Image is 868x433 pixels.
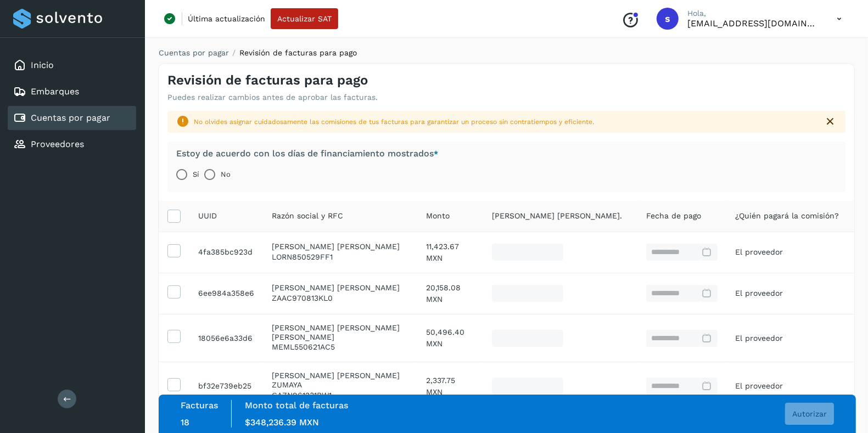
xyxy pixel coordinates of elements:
td: 11,423.67 MXN [417,232,483,273]
span: 18 [181,417,189,428]
span: ZAAC970813KL0 [272,294,333,302]
span: cf96bef2-15e1-4191-bdd2-6ee984a358e6 [198,289,254,297]
span: El proveedor [735,381,783,390]
span: LORN850529FF1 [272,252,333,261]
span: El proveedor [735,289,783,297]
label: Sí [193,164,199,185]
a: Proveedores [31,139,84,149]
span: UUID [198,210,217,222]
span: GAZN961231BW1 [272,391,332,400]
td: 20,158.08 MXN [417,273,483,314]
p: JOSE LUIS MEDINA MARTINEZ [272,323,408,342]
span: Autorizar [792,410,827,418]
label: Facturas [181,400,218,410]
span: Revisión de facturas para pago [239,48,357,57]
span: El proveedor [735,334,783,342]
span: Fecha de pago [646,210,701,222]
p: Hola, [687,9,819,18]
span: Actualizar SAT [277,15,332,23]
span: Monto [426,210,450,222]
span: ce5abcb6-96a9-4ed6-8e06-18056e6a33d6 [198,334,253,342]
span: El proveedor [735,248,783,256]
label: No [221,164,231,185]
p: CARLOS MOISES ZAPATA ALVAREZ [272,283,408,293]
h4: Revisión de facturas para pago [167,72,368,88]
label: Monto total de facturas [245,400,348,410]
button: Autorizar [785,403,834,425]
div: No olvides asignar cuidadosamente las comisiones de tus facturas para garantizar un proceso sin c... [194,117,815,127]
div: Embarques [8,80,136,104]
nav: breadcrumb [158,47,855,59]
a: Cuentas por pagar [31,113,110,123]
p: NEYDA GUADALUPE LOPEZ RESENDIZ [272,242,408,251]
div: Proveedores [8,132,136,156]
a: Embarques [31,86,79,97]
td: 50,496.40 MXN [417,314,483,362]
a: Inicio [31,60,54,70]
a: Cuentas por pagar [159,48,229,57]
button: Actualizar SAT [271,8,338,29]
p: Última actualización [188,14,265,24]
div: Inicio [8,53,136,77]
span: $348,236.39 MXN [245,417,319,428]
span: cae3b596-13d1-44c7-b908-bf32e739eb25 [198,381,251,390]
label: Estoy de acuerdo con los días de financiamiento mostrados [176,148,438,159]
span: ¿Quién pagará la comisión? [735,210,839,222]
td: 2,337.75 MXN [417,362,483,410]
span: MEML550621AC5 [272,342,335,351]
span: e7029328-acf8-4631-9066-4fa385bc923d [198,248,253,256]
span: Razón social y RFC [272,210,343,222]
p: NADIA MARISOL GARCIA ZUMAYA [272,371,408,390]
p: solvento@segmail.co [687,18,819,29]
span: [PERSON_NAME] [PERSON_NAME]. [492,210,622,222]
p: Puedes realizar cambios antes de aprobar las facturas. [167,93,378,102]
div: Cuentas por pagar [8,106,136,130]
